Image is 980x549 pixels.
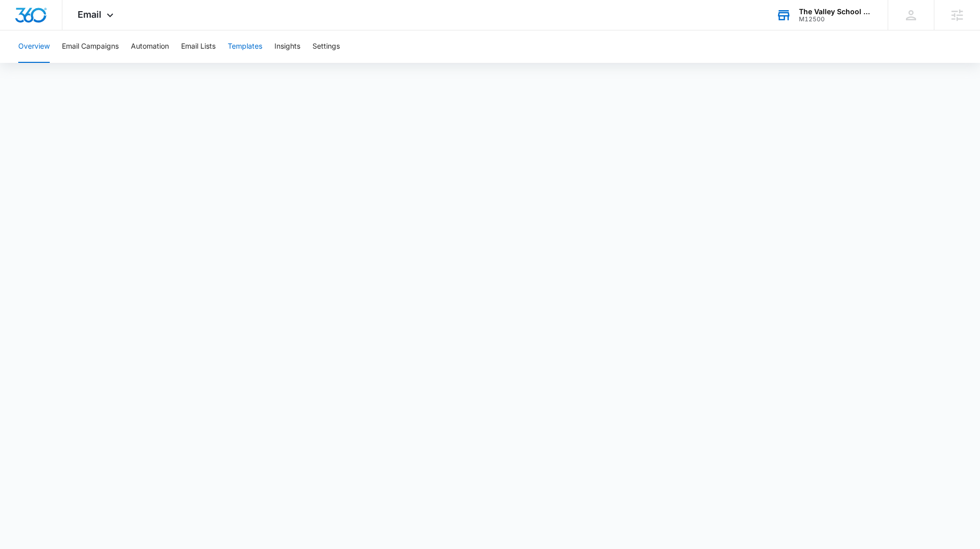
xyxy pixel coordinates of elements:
button: Automation [131,30,169,63]
div: account id [799,16,873,23]
button: Insights [274,30,300,63]
button: Settings [312,30,340,63]
div: account name [799,8,873,16]
span: Email [78,9,101,20]
button: Email Campaigns [62,30,119,63]
button: Overview [18,30,50,63]
button: Templates [228,30,262,63]
button: Email Lists [181,30,216,63]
